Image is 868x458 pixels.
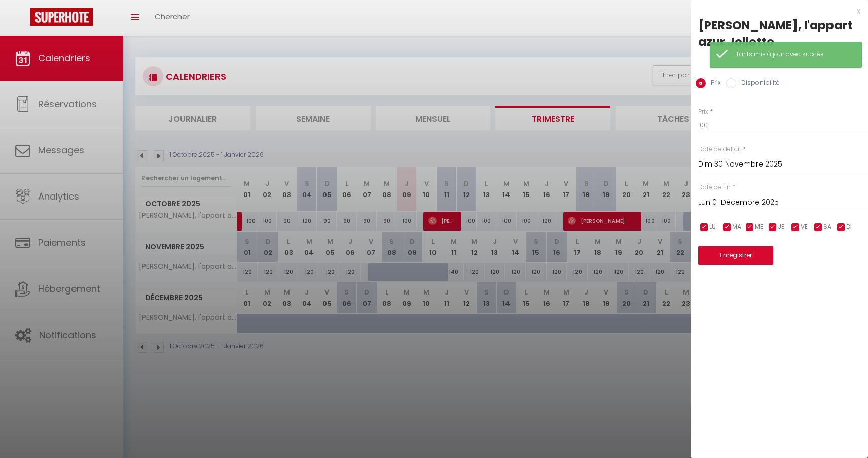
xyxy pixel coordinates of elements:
[736,78,780,89] label: Disponibilité
[823,222,831,232] span: SA
[698,246,773,265] button: Enregistrer
[698,17,860,50] div: [PERSON_NAME], l'appart azur Joliette
[736,50,851,59] div: Tarifs mis à jour avec succès
[732,222,741,232] span: MA
[706,78,721,89] label: Prix
[709,222,716,232] span: LU
[801,222,808,232] span: VE
[691,5,860,17] div: x
[698,145,741,154] label: Date de début
[698,183,731,192] label: Date de fin
[846,222,852,232] span: DI
[778,222,784,232] span: JE
[698,107,708,117] label: Prix
[755,222,763,232] span: ME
